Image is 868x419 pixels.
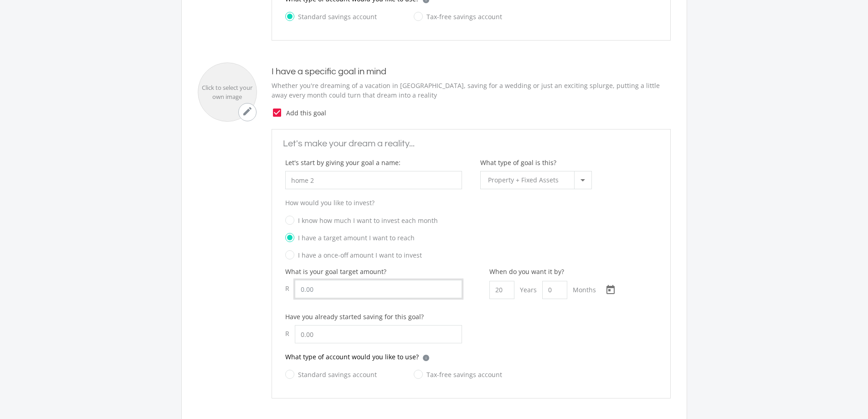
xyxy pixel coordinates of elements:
label: Standard savings account [285,369,377,380]
label: I know how much I want to invest each month [285,215,438,226]
div: i [423,355,429,361]
label: What type of goal is this? [480,158,556,167]
p: Let's make your dream a reality... [283,137,659,150]
label: Let's start by giving your goal a name: [285,158,401,167]
label: Standard savings account [285,11,377,22]
label: I have a once-off amount I want to invest [285,249,422,261]
input: Years [489,281,514,299]
i: mode_edit [242,106,253,117]
label: I have a target amount I want to reach [285,232,415,243]
p: Whether you're dreaming of a vacation in [GEOGRAPHIC_DATA], saving for a wedding or just an excit... [272,81,671,100]
label: Tax-free savings account [414,11,502,22]
div: Years [514,281,542,299]
input: 0.00 [295,325,462,343]
span: Property + Fixed Assets [488,176,559,184]
label: Tax-free savings account [414,369,502,380]
div: R [285,325,295,342]
p: What type of account would you like to use? [285,352,419,362]
div: When do you want it by? [489,267,595,276]
i: check_box [272,107,282,118]
p: How would you like to invest? [285,198,657,207]
div: Click to select your own image [198,83,257,101]
button: mode_edit [238,103,257,121]
input: 0.00 [295,280,462,298]
h4: I have a specific goal in mind [272,66,671,77]
label: Have you already started saving for this goal? [285,312,424,321]
label: What is your goal target amount? [285,267,386,276]
div: Months [567,281,601,299]
span: Add this goal [282,108,671,118]
div: R [285,280,295,297]
button: Open calendar [601,281,620,299]
input: Months [542,281,567,299]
